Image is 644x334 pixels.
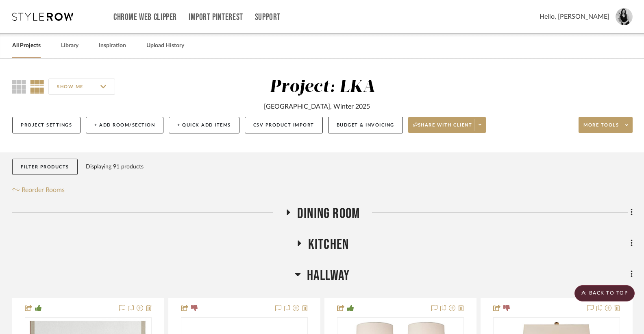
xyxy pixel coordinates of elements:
[61,40,78,51] a: Library
[86,159,144,175] div: Displaying 91 products
[12,159,78,175] button: Filter Products
[189,14,243,21] a: Import Pinterest
[12,117,80,133] button: Project Settings
[583,122,619,134] span: More tools
[408,117,486,133] button: Share with client
[264,102,370,111] div: [GEOGRAPHIC_DATA], Winter 2025
[297,205,360,223] span: Dining Room
[270,79,375,96] div: Project: LKA
[99,40,126,51] a: Inspiration
[328,117,403,133] button: Budget & Invoicing
[540,12,609,22] span: Hello, [PERSON_NAME]
[413,122,472,134] span: Share with client
[12,40,41,51] a: All Projects
[255,14,281,21] a: Support
[307,267,350,284] span: Hallway
[12,185,65,195] button: Reorder Rooms
[22,185,65,195] span: Reorder Rooms
[146,40,184,51] a: Upload History
[245,117,323,133] button: CSV Product Import
[574,285,635,301] scroll-to-top-button: BACK TO TOP
[579,117,633,133] button: More tools
[616,8,633,25] img: avatar
[169,117,239,133] button: + Quick Add Items
[113,14,177,21] a: Chrome Web Clipper
[86,117,163,133] button: + Add Room/Section
[308,236,349,253] span: Kitchen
